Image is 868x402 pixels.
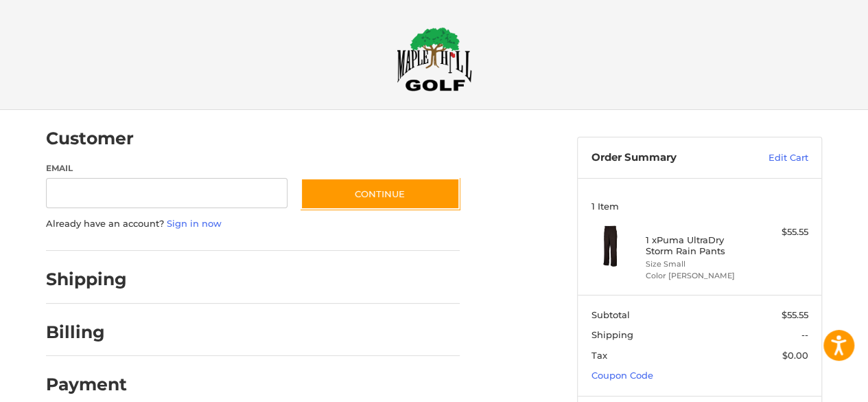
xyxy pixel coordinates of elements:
[591,201,808,212] h3: 1 Item
[301,178,460,210] button: Continue
[46,322,126,343] h2: Billing
[739,151,808,165] a: Edit Cart
[646,258,751,270] li: Size Small
[46,128,134,149] h2: Customer
[754,225,808,239] div: $55.55
[46,162,288,175] label: Email
[167,218,222,229] a: Sign in now
[46,374,127,395] h2: Payment
[646,234,751,257] h4: 1 x Puma UltraDry Storm Rain Pants
[646,270,751,282] li: Color [PERSON_NAME]
[591,151,739,165] h3: Order Summary
[46,217,460,231] p: Already have an account?
[46,269,127,290] h2: Shipping
[397,27,472,91] img: Maple Hill Golf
